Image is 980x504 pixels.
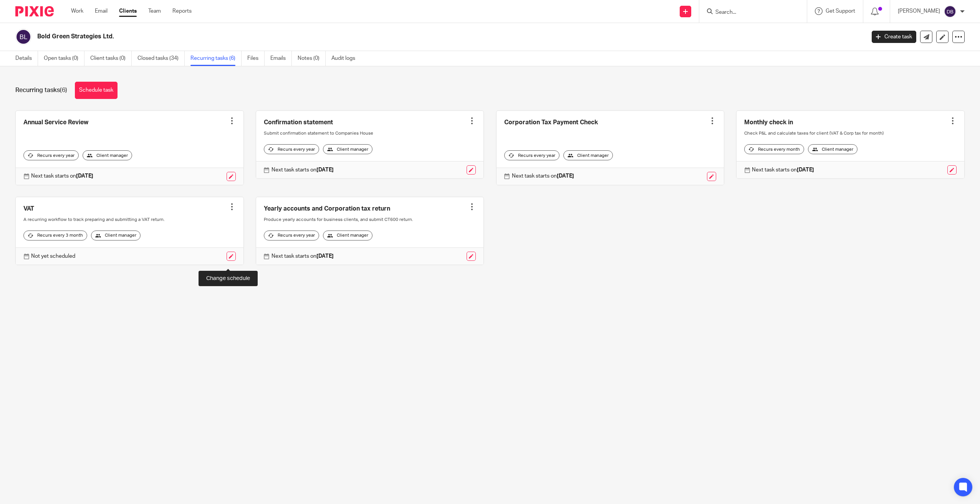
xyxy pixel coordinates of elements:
[323,144,372,154] div: Client manager
[31,172,93,180] p: Next task starts on
[247,51,265,66] a: Files
[557,173,574,179] strong: [DATE]
[331,51,361,66] a: Audit logs
[83,150,132,160] div: Client manager
[271,252,334,260] p: Next task starts on
[95,7,108,15] a: Email
[752,166,814,174] p: Next task starts on
[512,172,574,180] p: Next task starts on
[91,231,141,240] div: Client manager
[264,231,319,240] div: Recurs every year
[90,51,132,66] a: Client tasks (0)
[808,144,857,154] div: Client manager
[826,8,855,14] span: Get Support
[31,252,75,260] p: Not yet scheduled
[504,150,560,160] div: Recurs every year
[797,167,814,173] strong: [DATE]
[298,51,326,66] a: Notes (0)
[270,51,292,66] a: Emails
[271,166,334,174] p: Next task starts on
[137,51,185,66] a: Closed tasks (34)
[75,82,118,99] a: Schedule task
[23,150,79,160] div: Recurs every year
[119,7,137,15] a: Clients
[76,173,93,179] strong: [DATE]
[190,51,242,66] a: Recurring tasks (6)
[15,6,54,16] img: Pixie
[715,9,784,16] input: Search
[172,7,192,15] a: Reports
[563,150,613,160] div: Client manager
[60,87,67,93] span: (6)
[323,231,372,240] div: Client manager
[316,254,334,259] strong: [DATE]
[37,33,695,41] h2: Bold Green Strategies Ltd.
[15,51,38,66] a: Details
[23,231,87,240] div: Recurs every 3 month
[872,31,916,43] a: Create task
[316,167,334,173] strong: [DATE]
[744,144,804,154] div: Recurs every month
[15,29,31,45] img: svg%3E
[71,7,83,15] a: Work
[15,86,67,94] h1: Recurring tasks
[944,5,956,18] img: svg%3E
[898,7,940,15] p: [PERSON_NAME]
[264,144,319,154] div: Recurs every year
[44,51,84,66] a: Open tasks (0)
[148,7,161,15] a: Team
